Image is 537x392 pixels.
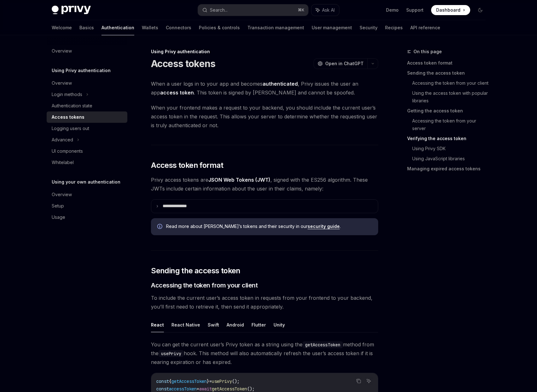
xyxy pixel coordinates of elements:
[169,378,171,384] span: {
[151,175,378,193] span: Privy access tokens are , signed with the ES256 algorithm. These JWTs include certain information...
[407,134,490,144] a: Verifying the access token
[52,67,111,74] h5: Using Privy authentication
[412,88,490,106] a: Using the access token with popular libraries
[247,20,304,35] a: Transaction management
[413,48,442,55] span: On this page
[412,116,490,134] a: Accessing the token from your server
[47,45,127,57] a: Overview
[410,20,440,35] a: API reference
[407,164,490,174] a: Managing expired access tokens
[52,147,83,155] div: UI components
[407,58,490,68] a: Access token format
[251,317,266,332] button: Flutter
[47,157,127,168] a: Whitelabel
[142,20,158,35] a: Wallets
[151,48,378,55] div: Using Privy authentication
[208,177,270,183] a: JSON Web Tokens (JWT)
[151,281,257,290] span: Accessing the token from your client
[314,58,367,69] button: Open in ChatGPT
[47,100,127,111] a: Authentication state
[166,223,372,230] span: Read more about [PERSON_NAME]’s tokens and their security in our .
[159,350,184,357] code: usePrivy
[199,20,240,35] a: Policies & controls
[298,8,304,13] span: ⌘ K
[263,81,298,87] strong: authenticated
[52,113,84,121] div: Access tokens
[151,160,223,170] span: Access token format
[166,20,191,35] a: Connectors
[212,378,232,384] span: usePrivy
[52,136,73,144] div: Advanced
[303,341,343,348] code: getAccessToken
[156,378,169,384] span: const
[171,378,207,384] span: getAccessToken
[407,68,490,78] a: Sending the access token
[47,200,127,212] a: Setup
[151,293,378,311] span: To include the current user’s access token in requests from your frontend to your backend, you’ll...
[208,317,219,332] button: Swift
[47,189,127,200] a: Overview
[212,386,247,392] span: getAccessToken
[52,202,64,210] div: Setup
[52,159,74,166] div: Whitelabel
[365,377,373,385] button: Ask AI
[79,20,94,35] a: Basics
[52,125,89,132] div: Logging users out
[52,20,72,35] a: Welcome
[151,266,240,276] span: Sending the access token
[151,79,378,97] span: When a user logs in to your app and becomes , Privy issues the user an app . This token is signed...
[385,20,403,35] a: Recipes
[412,78,490,88] a: Accessing the token from your client
[198,4,308,16] button: Search...⌘K
[355,377,363,385] button: Copy the contents from the code block
[151,103,378,130] span: When your frontend makes a request to your backend, you should include the current user’s access ...
[274,317,285,332] button: Unity
[406,7,424,13] a: Support
[475,5,485,15] button: Toggle dark mode
[52,191,72,198] div: Overview
[52,6,91,14] img: dark logo
[407,106,490,116] a: Getting the access token
[210,6,228,14] div: Search...
[47,145,127,157] a: UI components
[52,47,72,55] div: Overview
[207,378,209,384] span: }
[227,317,244,332] button: Android
[47,212,127,223] a: Usage
[431,5,470,15] a: Dashboard
[156,386,169,392] span: const
[52,213,65,221] div: Usage
[199,386,212,392] span: await
[412,144,490,154] a: Using Privy SDK
[412,154,490,164] a: Using JavaScript libraries
[325,60,364,67] span: Open in ChatGPT
[232,378,240,384] span: ();
[157,224,164,230] svg: Info
[160,89,194,96] strong: access token
[101,20,134,35] a: Authentication
[52,178,120,186] h5: Using your own authentication
[209,378,212,384] span: =
[312,20,352,35] a: User management
[386,7,399,13] a: Demo
[47,77,127,89] a: Overview
[52,91,82,98] div: Login methods
[360,20,378,35] a: Security
[171,317,200,332] button: React Native
[151,317,164,332] button: React
[308,224,340,229] a: security guide
[52,79,72,87] div: Overview
[47,111,127,123] a: Access tokens
[197,386,199,392] span: =
[47,123,127,134] a: Logging users out
[169,386,197,392] span: accessToken
[436,7,460,13] span: Dashboard
[151,340,378,366] span: You can get the current user’s Privy token as a string using the method from the hook. This metho...
[311,4,339,16] button: Ask AI
[151,58,215,69] h1: Access tokens
[52,102,92,110] div: Authentication state
[322,7,335,13] span: Ask AI
[247,386,255,392] span: ();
